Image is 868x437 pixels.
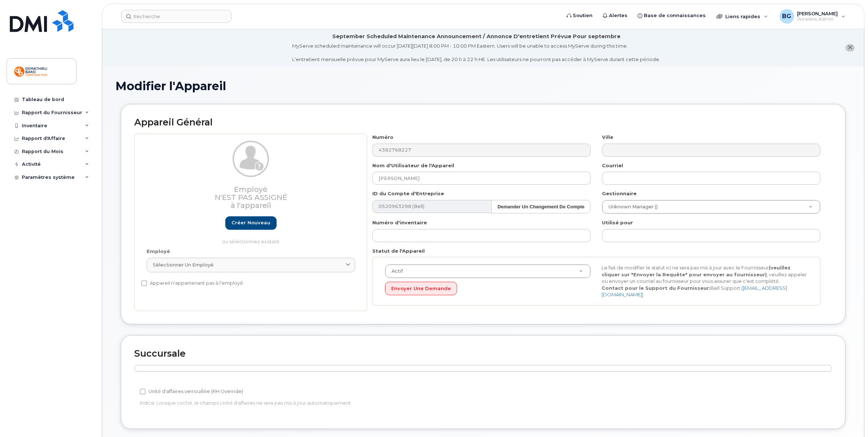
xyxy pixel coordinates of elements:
label: Utilisé pour [602,219,633,226]
label: Numéro d'inventaire [372,219,427,226]
label: ID du Compte d'Entreprise [372,190,444,197]
div: Le fait de modifier le statut ici ne sera pas mis à jour avec le Fournisseur , veuillez appeler o... [596,264,813,298]
h2: Appareil Général [134,117,832,128]
button: close notification [845,44,855,52]
span: Actif [387,268,403,274]
button: Envoyer une Demande [385,282,457,295]
input: Appareil n'appartenant pas à l'employé [141,280,147,286]
label: Ville [602,134,613,141]
span: N'est pas assigné [215,193,287,202]
strong: Contact pour le Support du Fournisseur: [602,285,710,291]
p: ou sélectionnez existant [147,238,355,245]
span: Sélectionner un employé [153,261,214,268]
a: [EMAIL_ADDRESS][DOMAIN_NAME] [602,285,787,298]
button: Demander un Changement de Compte [491,200,591,213]
label: Unité d'affaires verrouillée (RH Override) [140,387,243,396]
h2: Succursale [134,349,832,359]
div: MyServe scheduled maintenance will occur [DATE][DATE] 8:00 PM - 10:00 PM Eastern. Users will be u... [292,43,660,63]
span: à l'appareil [231,201,271,210]
strong: Demander un Changement de Compte [498,204,584,209]
span: Unknown Manager () [604,204,658,210]
label: Gestionnaire [602,190,637,197]
a: Créer nouveau [225,216,277,230]
label: Numéro [372,134,393,141]
a: Actif [385,265,590,278]
a: Sélectionner un employé [147,258,355,272]
h3: Employé [147,185,355,209]
label: Statut de l'Appareil [372,248,425,254]
strong: (veuillez cliquer sur "Envoyer la Requête" pour envoyer au fournisseur) [602,265,790,277]
input: Unité d'affaires verrouillée (RH Override) [140,389,146,394]
a: Unknown Manager () [602,200,820,213]
p: Indice: Lorsque coché, le champs Unité d'affaires ne sera pas mis à jour automatiquement [140,400,594,406]
div: September Scheduled Maintenance Announcement / Annonce D'entretient Prévue Pour septembre [332,33,621,40]
label: Nom d'Utilisateur de l'Appareil [372,162,454,169]
label: Courriel [602,162,623,169]
h1: Modifier l'Appareil [115,80,851,92]
label: Appareil n'appartenant pas à l'employé [141,279,243,288]
label: Employé [147,248,170,255]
